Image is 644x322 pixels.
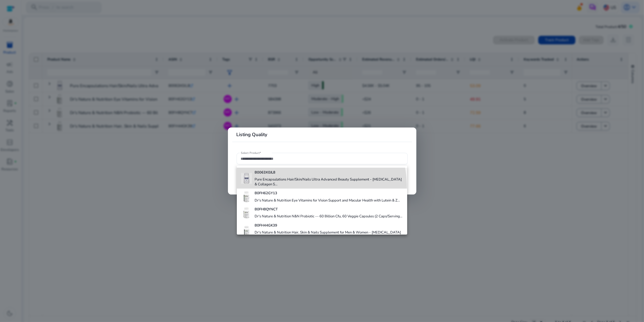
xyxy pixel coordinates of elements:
[255,223,277,228] b: B0FH44GK39
[255,214,402,219] h4: Dr's Nature & Nutrition N&N Probiotic — 60 Billion Cfu, 60 Veggie Capsules (2 Caps/Serving...
[255,191,277,196] b: B0FH62GY13
[255,170,275,175] b: B0063X0JL8
[241,207,252,218] img: 41swXBBDcwL._AC_US40_.jpg
[255,230,403,240] h4: Dr's Nature & Nutrition Hair, Skin & Nails Supplement for Men & Women – [MEDICAL_DATA] 5000 Mcg, ...
[241,191,252,202] img: 4177ud3iVrL._AC_US40_.jpg
[241,151,261,155] mat-label: Select Product*
[255,207,278,212] b: B0FH8QYNCT
[255,177,403,187] h4: Pure Encapsulations Hair/Skin/Nails Ultra Advanced Beauty Supplement - [MEDICAL_DATA] & Collagen ...
[241,226,252,237] img: 41ICkUZHvFL._AC_US40_.jpg
[255,198,400,203] h4: Dr's Nature & Nutrition Eye Vitamins for Vision Support and Macular Health with Lutein & Z...
[237,131,268,138] b: Listing Quality
[241,173,252,184] img: 419y8QmcxFL._AC_US40_.jpg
